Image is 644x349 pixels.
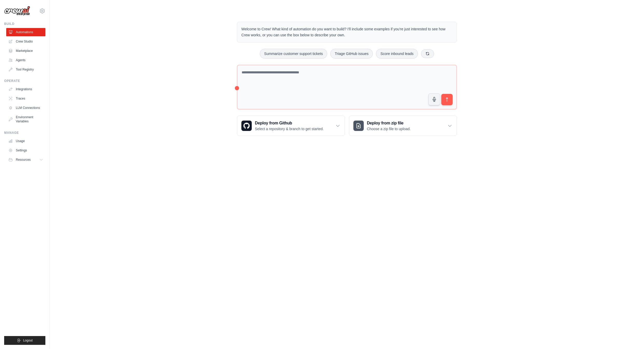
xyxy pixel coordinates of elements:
[6,28,45,36] a: Automations
[23,338,33,343] span: Logout
[6,85,45,93] a: Integrations
[6,65,45,74] a: Tool Registry
[6,47,45,55] a: Marketplace
[255,126,324,131] p: Select a repository & branch to get started.
[367,120,411,126] h3: Deploy from zip file
[6,137,45,145] a: Usage
[376,49,418,59] button: Score inbound leads
[4,131,45,135] div: Manage
[6,113,45,125] a: Environment Variables
[6,37,45,46] a: Crew Studio
[6,146,45,155] a: Settings
[4,6,30,16] img: Logo
[241,26,452,38] p: Welcome to Crew! What kind of automation do you want to build? I'll include some examples if you'...
[255,120,324,126] h3: Deploy from Github
[4,22,45,26] div: Build
[16,158,31,162] span: Resources
[6,56,45,64] a: Agents
[6,94,45,103] a: Traces
[618,324,644,349] iframe: Chat Widget
[367,126,411,131] p: Choose a zip file to upload.
[330,49,373,59] button: Triage GitHub issues
[4,79,45,83] div: Operate
[260,49,327,59] button: Summarize customer support tickets
[6,104,45,112] a: LLM Connections
[6,156,45,164] button: Resources
[4,336,45,345] button: Logout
